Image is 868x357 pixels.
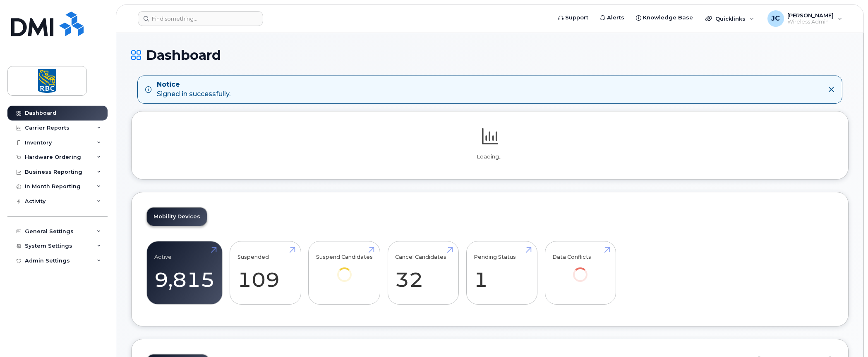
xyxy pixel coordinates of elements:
a: Active 9,815 [154,246,215,300]
a: Suspended 109 [237,246,293,300]
a: Pending Status 1 [474,246,530,300]
p: Loading... [146,153,833,161]
a: Cancel Candidates 32 [395,246,451,300]
h1: Dashboard [131,48,849,62]
div: Signed in successfully. [157,80,230,99]
a: Mobility Devices [147,208,207,226]
strong: Notice [157,80,230,90]
a: Suspend Candidates [316,246,373,293]
a: Data Conflicts [552,246,608,293]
